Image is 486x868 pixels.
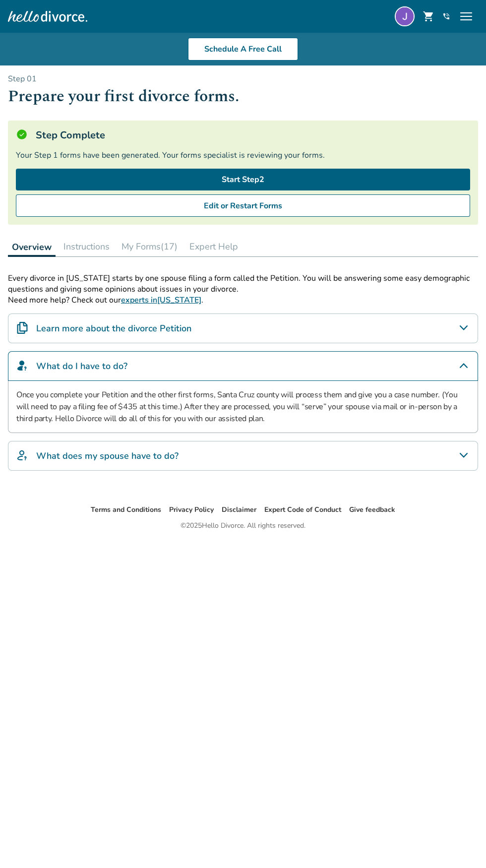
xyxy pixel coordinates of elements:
img: What do I have to do? [16,360,28,372]
img: What does my spouse have to do? [16,449,28,461]
li: Give feedback [349,504,395,516]
li: Disclaimer [222,504,256,516]
button: Instructions [60,237,114,256]
a: Schedule A Free Call [188,38,298,61]
p: Need more help? Check out our . [8,295,478,306]
h4: What does my spouse have to do? [36,449,179,462]
h4: What do I have to do? [36,360,127,372]
div: What do I have to do? [8,351,478,381]
a: experts in[US_STATE] [121,295,201,306]
span: menu [458,8,474,24]
button: Expert Help [185,237,242,256]
a: Expert Code of Conduct [264,505,341,514]
h1: Prepare your first divorce forms. [8,84,478,109]
a: Start Step2 [16,169,470,190]
div: Your Step 1 forms have been generated. Your forms specialist is reviewing your forms. [16,150,470,161]
div: Learn more about the divorce Petition [8,313,478,343]
button: My Forms(17) [118,237,182,256]
h5: Step Complete [36,128,105,142]
a: phone_in_talk [442,12,450,20]
div: What does my spouse have to do? [8,441,478,471]
p: Step 0 1 [8,73,478,84]
a: Privacy Policy [169,505,214,514]
div: © 2025 Hello Divorce. All rights reserved. [181,520,305,532]
img: Learn more about the divorce Petition [16,322,28,334]
p: Every divorce in [US_STATE] starts by one spouse filing a form called the Petition. You will be a... [8,273,478,295]
h4: Learn more about the divorce Petition [36,322,191,335]
a: Terms and Conditions [91,505,161,514]
iframe: Chat Widget [436,820,486,868]
button: Edit or Restart Forms [16,194,470,217]
button: Overview [8,237,56,257]
p: Once you complete your Petition and the other first forms, Santa Cruz county will process them an... [16,389,470,425]
span: shopping_cart [423,10,434,22]
img: Jeremy Collins [395,6,415,26]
